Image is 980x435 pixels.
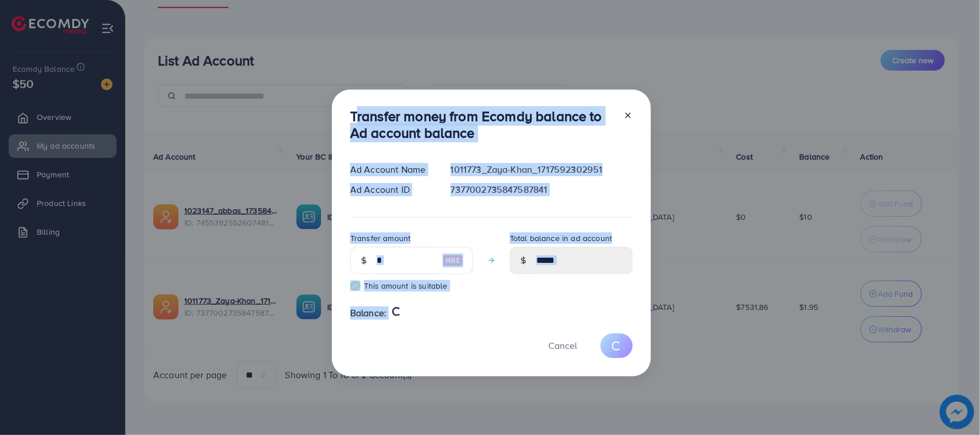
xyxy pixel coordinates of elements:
[548,339,577,352] span: Cancel
[341,183,441,196] div: Ad Account ID
[350,232,410,244] label: Transfer amount
[341,163,441,176] div: Ad Account Name
[350,108,614,141] h3: Transfer money from Ecomdy balance to Ad account balance
[441,163,642,176] div: 1011773_Zaya-Khan_1717592302951
[441,183,642,196] div: 7377002735847587841
[350,306,386,320] span: Balance:
[510,232,612,244] label: Total balance in ad account
[350,281,361,291] img: guide
[350,280,473,292] small: This amount is suitable
[534,333,591,358] button: Cancel
[443,254,463,267] img: image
